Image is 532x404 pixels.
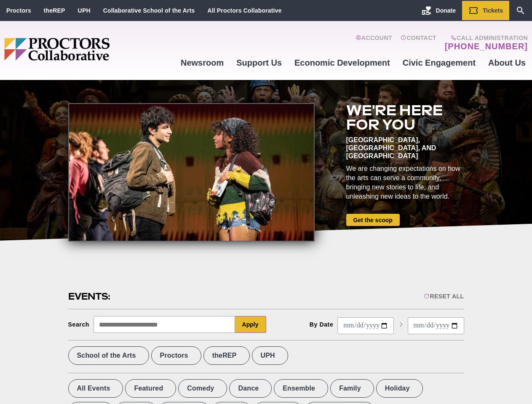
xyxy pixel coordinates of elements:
a: Account [356,35,392,51]
div: By Date [310,321,334,328]
span: Tickets [483,7,503,14]
a: Civic Engagement [396,51,482,74]
label: Ensemble [274,379,328,398]
label: Comedy [178,379,227,398]
h2: Events: [68,290,112,303]
label: UPH [252,346,288,365]
h2: We're here for you [346,103,464,132]
a: Contact [401,35,436,51]
img: Proctors logo [4,38,174,61]
span: Call Administration [442,35,528,41]
label: School of the Arts [68,346,149,365]
label: theREP [203,346,250,365]
a: About Us [482,51,532,74]
label: Featured [125,379,176,398]
label: Dance [229,379,272,398]
span: Donate [436,7,456,14]
label: Family [330,379,374,398]
a: Newsroom [174,51,230,74]
label: Proctors [151,346,201,365]
a: Donate [415,1,462,20]
a: Economic Development [288,51,396,74]
a: Support Us [230,51,288,74]
a: Search [509,1,532,20]
a: Get the scoop [346,214,400,226]
div: Search [68,321,90,328]
a: Collaborative School of the Arts [103,7,195,14]
div: We are changing expectations on how the arts can serve a community, bringing new stories to life,... [346,164,464,201]
label: All Events [68,379,123,398]
a: theREP [44,7,65,14]
button: Apply [235,316,266,333]
a: Proctors [6,7,31,14]
a: All Proctors Collaborative [207,7,281,14]
div: Reset All [424,293,464,300]
a: Tickets [462,1,509,20]
a: UPH [78,7,91,14]
a: [PHONE_NUMBER] [445,41,528,51]
div: [GEOGRAPHIC_DATA], [GEOGRAPHIC_DATA], and [GEOGRAPHIC_DATA] [346,136,464,160]
label: Holiday [376,379,423,398]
